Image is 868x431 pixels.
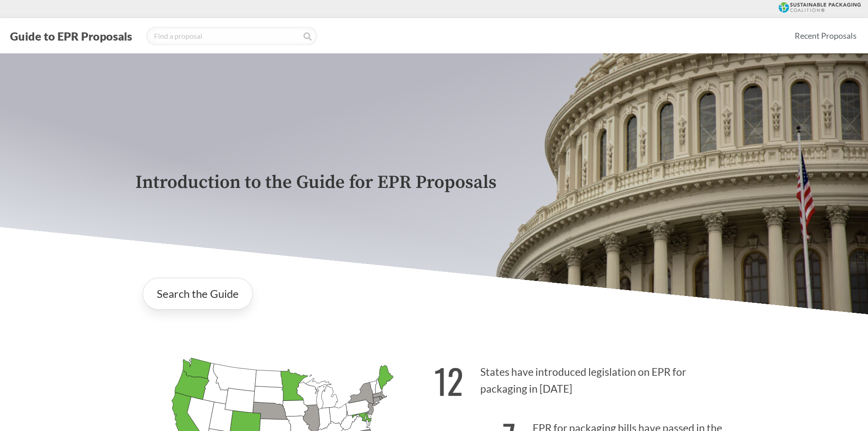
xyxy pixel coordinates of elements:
[434,355,463,406] strong: 12
[7,29,135,43] button: Guide to EPR Proposals
[135,172,733,193] p: Introduction to the Guide for EPR Proposals
[146,27,317,45] input: Find a proposal
[143,278,253,310] a: Search the Guide
[434,350,733,406] p: States have introduced legislation on EPR for packaging in [DATE]
[791,26,861,46] a: Recent Proposals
